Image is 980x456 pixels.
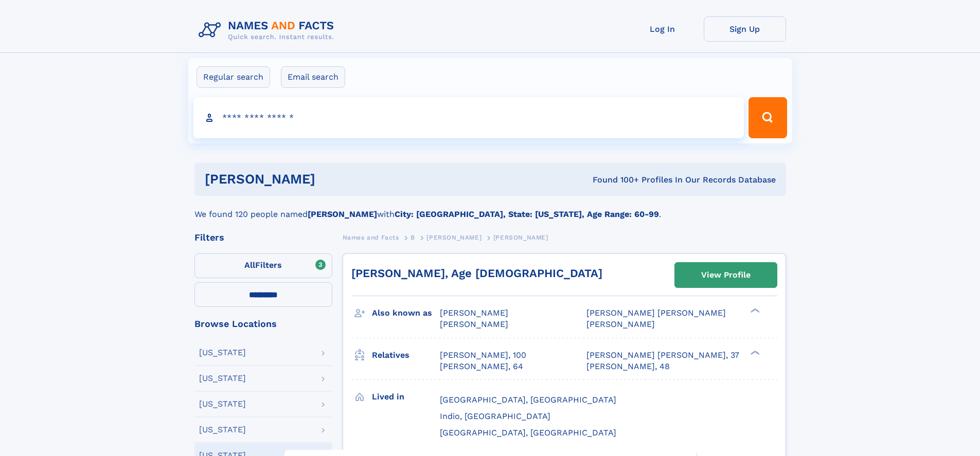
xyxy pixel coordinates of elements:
[199,426,246,434] div: [US_STATE]
[351,267,602,280] a: [PERSON_NAME], Age [DEMOGRAPHIC_DATA]
[440,428,616,437] span: [GEOGRAPHIC_DATA], [GEOGRAPHIC_DATA]
[426,231,482,244] a: [PERSON_NAME]
[440,319,508,329] span: [PERSON_NAME]
[194,253,332,278] label: Filters
[493,234,548,241] span: [PERSON_NAME]
[194,319,332,329] div: Browse Locations
[586,308,726,318] span: [PERSON_NAME] [PERSON_NAME]
[586,361,670,372] a: [PERSON_NAME], 48
[194,16,343,44] img: Logo Names and Facts
[440,411,550,421] span: Indio, [GEOGRAPHIC_DATA]
[454,174,776,186] div: Found 100+ Profiles In Our Records Database
[199,374,246,382] div: [US_STATE]
[749,97,787,138] button: Search Button
[244,260,255,270] span: All
[701,263,751,287] div: View Profile
[440,350,526,361] a: [PERSON_NAME], 100
[343,231,399,244] a: Names and Facts
[193,97,744,138] input: search input
[372,304,440,322] h3: Also known as
[308,209,377,219] b: [PERSON_NAME]
[205,173,454,186] h1: [PERSON_NAME]
[440,395,616,405] span: [GEOGRAPHIC_DATA], [GEOGRAPHIC_DATA]
[372,346,440,364] h3: Relatives
[411,231,415,244] a: B
[194,196,786,221] div: We found 120 people named with .
[395,209,659,219] b: City: [GEOGRAPHIC_DATA], State: [US_STATE], Age Range: 60-99
[675,263,777,287] a: View Profile
[372,388,440,406] h3: Lived in
[440,308,508,318] span: [PERSON_NAME]
[621,16,704,42] a: Log In
[199,400,246,408] div: [US_STATE]
[197,66,270,88] label: Regular search
[426,234,482,241] span: [PERSON_NAME]
[194,233,332,242] div: Filters
[704,16,786,42] a: Sign Up
[440,361,523,372] a: [PERSON_NAME], 64
[748,307,760,314] div: ❯
[748,349,760,356] div: ❯
[199,349,246,357] div: [US_STATE]
[586,319,655,329] span: [PERSON_NAME]
[411,234,415,241] span: B
[586,350,739,361] a: [PERSON_NAME] [PERSON_NAME], 37
[281,66,345,88] label: Email search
